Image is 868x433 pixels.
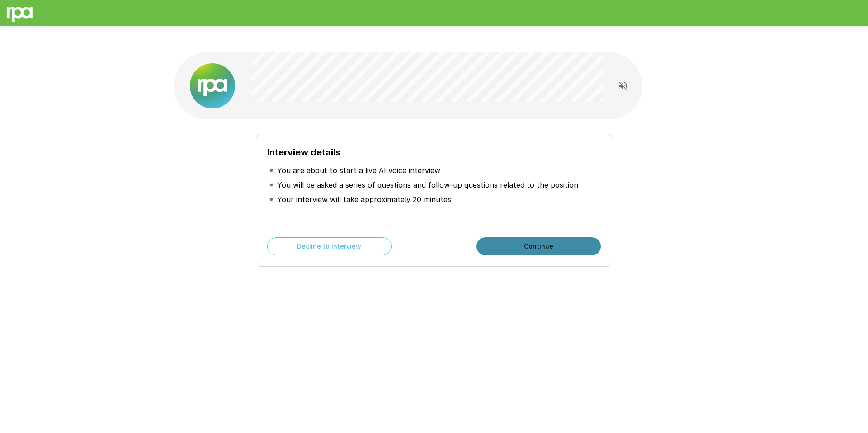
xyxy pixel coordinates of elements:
[614,77,632,95] button: Read questions aloud
[277,179,578,190] p: You will be asked a series of questions and follow-up questions related to the position
[267,237,392,255] button: Decline to Interview
[267,147,340,158] b: Interview details
[476,237,601,255] button: Continue
[190,63,235,108] img: new%2520logo%2520(1).png
[277,165,440,176] p: You are about to start a live AI voice interview
[277,194,451,205] p: Your interview will take approximately 20 minutes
